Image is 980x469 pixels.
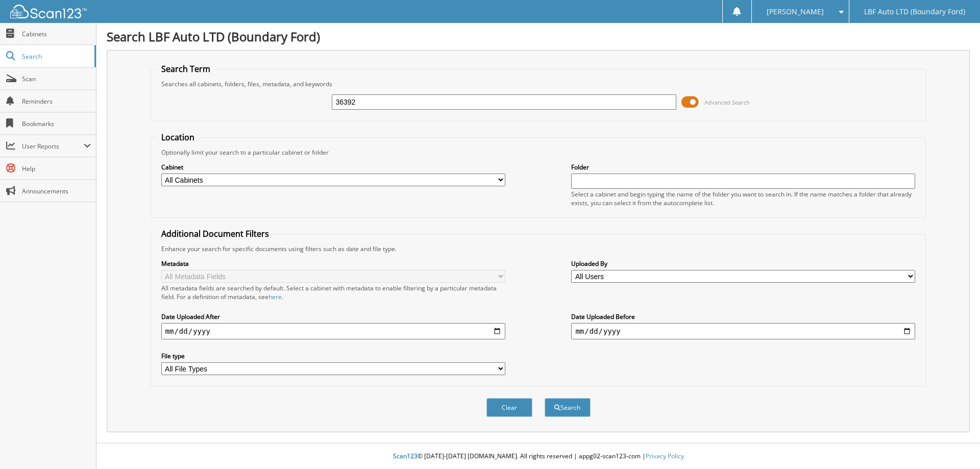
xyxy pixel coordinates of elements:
span: [PERSON_NAME] [767,9,824,15]
label: Folder [571,163,915,171]
div: Searches all cabinets, folders, files, metadata, and keywords [156,80,921,88]
div: Enhance your search for specific documents using filters such as date and file type. [156,244,921,253]
legend: Search Term [156,63,215,75]
span: Cabinets [22,30,91,38]
h1: Search LBF Auto LTD (Boundary Ford) [107,28,970,45]
span: Reminders [22,97,91,106]
button: Clear [486,398,532,417]
span: Help [22,164,91,173]
a: here [268,292,282,301]
span: Search [22,52,89,61]
div: © [DATE]-[DATE] [DOMAIN_NAME]. All rights reserved | appg02-scan123-com | [96,444,980,469]
label: Date Uploaded After [161,312,505,321]
span: Scan [22,75,91,83]
label: File type [161,352,505,360]
legend: Location [156,132,200,143]
label: Cabinet [161,163,505,171]
div: Optionally limit your search to a particular cabinet or folder [156,148,921,157]
input: end [571,323,915,339]
iframe: Chat Widget [929,420,980,469]
input: start [161,323,505,339]
img: scan123-logo-white.svg [10,5,87,18]
span: LBF Auto LTD (Boundary Ford) [864,9,965,15]
span: Bookmarks [22,119,91,128]
legend: Additional Document Filters [156,228,274,239]
div: All metadata fields are searched by default. Select a cabinet with metadata to enable filtering b... [161,284,505,301]
a: Privacy Policy [646,452,684,460]
span: Advanced Search [704,98,750,106]
span: Scan123 [393,452,418,460]
button: Search [545,398,591,417]
div: Select a cabinet and begin typing the name of the folder you want to search in. If the name match... [571,190,915,207]
label: Uploaded By [571,259,915,268]
label: Metadata [161,259,505,268]
span: User Reports [22,142,84,151]
span: Announcements [22,187,91,195]
label: Date Uploaded Before [571,312,915,321]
